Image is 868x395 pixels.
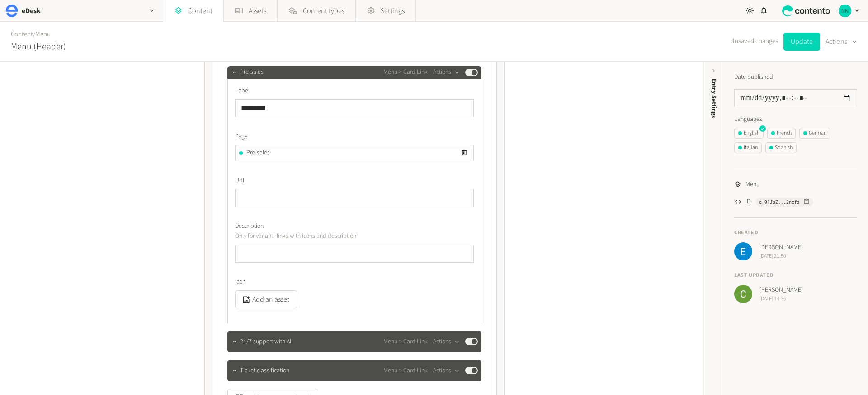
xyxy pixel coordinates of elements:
button: c_01JsZ...2nxfs [755,197,813,207]
label: Languages [734,115,857,124]
button: Actions [433,365,460,376]
button: Actions [433,67,460,78]
span: URL [235,176,246,185]
span: [DATE] 14:36 [759,295,803,303]
div: English [738,129,759,137]
button: Actions [433,336,460,347]
img: eDesk [5,5,18,17]
button: English [734,128,764,139]
button: Add an asset [235,290,297,308]
p: Only for variant "links with icons and description" [235,231,441,241]
button: Update [783,33,820,51]
div: German [803,129,826,137]
span: Menu > Card Link [383,366,428,376]
button: German [799,128,830,139]
a: Content [11,29,33,39]
span: Menu > Card Link [383,337,428,347]
span: Ticket classification [240,366,289,376]
span: [DATE] 21:50 [759,252,803,260]
span: c_01JsZ...2nxfs [759,198,800,206]
span: Icon [235,277,245,287]
span: Content types [303,5,344,16]
button: Spanish [765,142,797,153]
span: Label [235,86,250,96]
h4: Created [734,229,857,237]
span: Unsaved changes [730,36,778,47]
button: Actions [826,33,857,51]
span: Menu [745,180,759,189]
div: Italian [738,144,758,152]
span: ID: [745,197,752,207]
span: [PERSON_NAME] [759,285,803,295]
span: Pre-sales [246,148,270,158]
h4: Last updated [734,271,857,279]
span: Pre-sales [240,67,264,77]
button: French [767,128,796,139]
a: Menu [35,29,51,39]
img: Chloe Ryan [734,285,752,303]
span: Description [235,222,264,231]
span: 24/7 support with AI [240,337,291,347]
span: Entry Settings [709,78,719,118]
h2: Menu (Header) [11,40,66,53]
img: Emmanuel Retzepter [734,242,752,260]
span: [PERSON_NAME] [759,243,803,252]
button: Italian [734,142,762,153]
label: Date published [734,72,773,82]
img: Nikola Nikolov [839,5,851,17]
div: French [771,129,792,137]
span: Menu > Card Link [383,67,428,77]
span: / [33,29,35,39]
h2: eDesk [22,5,41,16]
span: Page [235,132,248,141]
span: Settings [381,5,405,16]
div: Spanish [769,144,793,152]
